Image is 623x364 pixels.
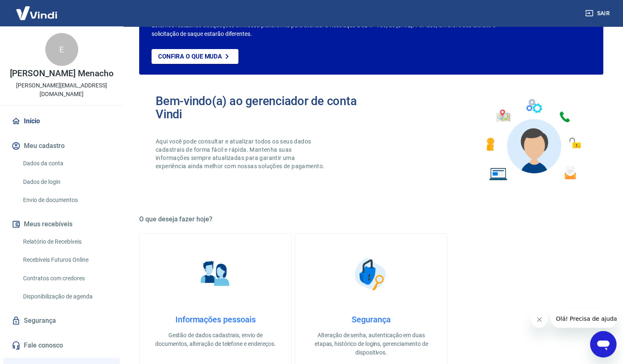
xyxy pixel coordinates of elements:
button: Meu cadastro [10,137,113,155]
p: Aqui você pode consultar e atualizar todos os seus dados cadastrais de forma fácil e rápida. Mant... [156,137,326,170]
img: Imagem de um avatar masculino com diversos icones exemplificando as funcionalidades do gerenciado... [479,94,587,186]
a: Dados de login [20,174,113,190]
h4: Segurança [308,315,434,324]
a: Segurança [10,312,113,330]
p: [PERSON_NAME] Menacho [10,69,114,78]
a: Recebíveis Futuros Online [20,251,113,268]
a: Envio de documentos [20,192,113,209]
a: Dados da conta [20,155,113,172]
img: Segurança [350,254,392,295]
button: Sair [583,6,613,21]
span: Olá! Precisa de ajuda? [5,6,69,12]
h2: Bem-vindo(a) ao gerenciador de conta Vindi [156,94,371,121]
button: Meus recebíveis [10,215,113,233]
img: Vindi [10,0,63,26]
img: Informações pessoais [195,254,236,295]
div: E [45,33,78,66]
a: Início [10,112,113,130]
a: Confira o que muda [152,49,238,64]
a: Fale conosco [10,336,113,355]
p: Estamos realizando adequações em nossa plataforma para atender a Resolução BCB nº 150, de [DATE].... [152,21,503,38]
h4: Informações pessoais [153,315,278,324]
iframe: Botão para abrir a janela de mensagens [590,331,616,357]
p: [PERSON_NAME][EMAIL_ADDRESS][DOMAIN_NAME] [7,81,117,99]
h5: O que deseja fazer hoje? [139,215,603,223]
a: Relatório de Recebíveis [20,233,113,250]
a: Contratos com credores [20,270,113,287]
p: Alteração de senha, autenticação em duas etapas, histórico de logins, gerenciamento de dispositivos. [308,331,434,357]
a: Disponibilização de agenda [20,288,113,305]
iframe: Fechar mensagem [531,311,548,328]
iframe: Mensagem da empresa [551,310,616,328]
p: Gestão de dados cadastrais, envio de documentos, alteração de telefone e endereços. [153,331,278,348]
p: Confira o que muda [158,53,222,60]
